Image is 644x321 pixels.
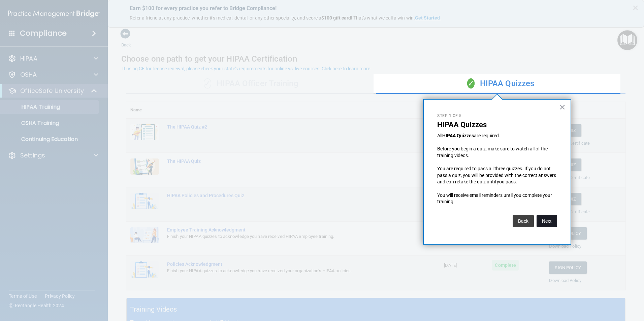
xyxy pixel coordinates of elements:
[437,113,557,119] p: Step 1 of 5
[513,215,534,227] button: Back
[437,146,557,159] p: Before you begin a quiz, make sure to watch all of the training videos.
[437,120,557,129] p: HIPAA Quizzes
[467,78,475,88] span: ✓
[376,74,625,94] div: HIPAA Quizzes
[437,192,557,205] p: You will receive email reminders until you complete your training.
[474,133,500,138] span: are required.
[437,133,442,138] span: All
[437,166,557,185] p: You are required to pass all three quizzes. If you do not pass a quiz, you will be provided with ...
[537,215,557,227] button: Next
[559,102,566,112] button: Close
[442,133,474,138] strong: HIPAA Quizzes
